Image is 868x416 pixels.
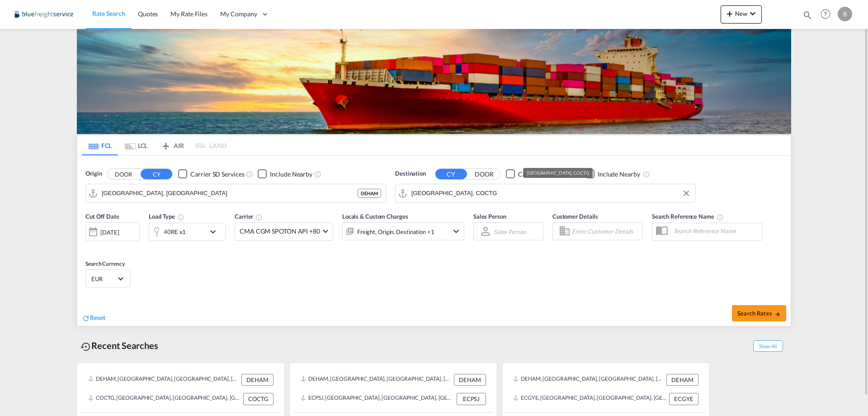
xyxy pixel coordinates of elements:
[818,6,833,22] span: Help
[160,140,171,147] md-icon: icon-airplane
[77,335,162,356] div: Recent Searches
[451,226,462,237] md-icon: icon-chevron-down
[527,168,589,178] div: [GEOGRAPHIC_DATA], COCTG
[190,170,244,179] div: Carrier SD Services
[85,213,119,220] span: Cut Off Date
[77,29,791,134] img: LCL+%26+FCL+BACKGROUND.png
[802,10,812,24] div: icon-magnify
[258,169,312,179] md-checkbox: Checkbox No Ink
[241,374,274,386] div: DEHAM
[473,213,506,220] span: Sales Person
[717,214,724,221] md-icon: Your search will be saved by the below given name
[666,374,698,386] div: DEHAM
[246,171,253,178] md-icon: Unchecked: Search for CY (Container Yard) services for all selected carriers.Checked : Search for...
[395,169,426,178] span: Destination
[669,224,762,238] input: Search Reference Name
[724,8,735,19] md-icon: icon-plus 400-fg
[138,10,158,18] span: Quotes
[91,275,117,283] span: EUR
[90,272,126,285] md-select: Select Currency: € EUREuro
[82,135,118,155] md-tab-item: FCL
[411,186,691,200] input: Search by Port
[141,169,172,179] button: CY
[732,305,786,321] button: Search Ratesicon-arrow-right
[301,374,452,386] div: DEHAM, Hamburg, Germany, Western Europe, Europe
[342,213,408,220] span: Locals & Custom Charges
[92,10,125,17] span: Rate Search
[88,374,239,386] div: DEHAM, Hamburg, Germany, Western Europe, Europe
[721,5,762,24] button: icon-plus 400-fgNewicon-chevron-down
[493,225,527,238] md-select: Sales Person
[774,311,781,317] md-icon: icon-arrow-right
[598,170,640,179] div: Include Nearby
[255,214,263,221] md-icon: The selected Trucker/Carrierwill be displayed in the rate results If the rates are from another f...
[149,213,184,220] span: Load Type
[14,4,75,24] img: 9097ab40c0d911ee81d80fb7ec8da167.JPG
[77,156,791,326] div: Origin DOOR CY Checkbox No InkUnchecked: Search for CY (Container Yard) services for all selected...
[118,135,154,155] md-tab-item: LCL
[552,213,598,220] span: Customer Details
[177,214,184,221] md-icon: icon-information-outline
[208,226,223,237] md-icon: icon-chevron-down
[506,169,572,179] md-checkbox: Checkbox No Ink
[85,169,102,178] span: Origin
[82,313,105,323] div: icon-refreshReset
[454,374,486,386] div: DEHAM
[396,184,695,202] md-input-container: Cartagena, COCTG
[154,135,190,155] md-tab-item: AIR
[164,225,186,238] div: 40RE x1
[518,170,572,179] div: Carrier SD Services
[90,314,105,321] span: Reset
[270,170,312,179] div: Include Nearby
[643,171,650,178] md-icon: Unchecked: Ignores neighbouring ports when fetching rates.Checked : Includes neighbouring ports w...
[342,222,464,240] div: Freight Origin Destination Factory Stuffingicon-chevron-down
[468,169,500,179] button: DOOR
[82,314,90,322] md-icon: icon-refresh
[669,393,698,405] div: ECGYE
[838,7,852,21] div: B
[802,10,812,20] md-icon: icon-magnify
[243,393,274,405] div: COCTG
[85,260,125,267] span: Search Currency
[585,169,640,179] md-checkbox: Checkbox No Ink
[100,228,119,236] div: [DATE]
[513,374,664,386] div: DEHAM, Hamburg, Germany, Western Europe, Europe
[652,213,724,220] span: Search Reference Name
[572,225,640,238] input: Enter Customer Details
[170,10,208,18] span: My Rate Files
[108,169,139,179] button: DOOR
[86,184,386,202] md-input-container: Hamburg, DEHAM
[679,186,693,200] button: Clear Input
[220,10,257,19] span: My Company
[358,189,381,198] div: DEHAM
[85,240,92,253] md-datepicker: Select
[457,393,486,405] div: ECPSJ
[88,393,241,405] div: COCTG, Cartagena, Colombia, South America, Americas
[85,222,140,241] div: [DATE]
[753,340,783,352] span: Show All
[82,135,226,155] md-pagination-wrapper: Use the left and right arrow keys to navigate between tabs
[240,227,320,236] span: CMA CGM SPOTON API +80
[314,171,321,178] md-icon: Unchecked: Ignores neighbouring ports when fetching rates.Checked : Includes neighbouring ports w...
[513,393,667,405] div: ECGYE, Guayaquil, Ecuador, South America, Americas
[747,8,758,19] md-icon: icon-chevron-down
[357,225,434,238] div: Freight Origin Destination Factory Stuffing
[80,341,91,352] md-icon: icon-backup-restore
[724,10,758,17] span: New
[235,213,263,220] span: Carrier
[435,169,467,179] button: CY
[818,6,838,23] div: Help
[301,393,454,405] div: ECPSJ, Posorja, Ecuador, South America, Americas
[178,169,244,179] md-checkbox: Checkbox No Ink
[737,310,781,317] span: Search Rates
[149,223,226,241] div: 40RE x1icon-chevron-down
[102,186,358,200] input: Search by Port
